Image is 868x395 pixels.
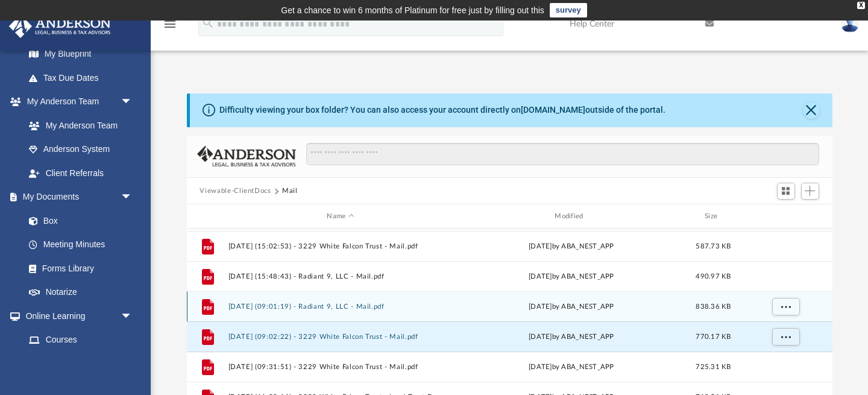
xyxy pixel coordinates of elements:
[696,303,731,310] span: 838.36 KB
[8,304,145,328] a: Online Learningarrow_drop_down
[459,332,684,343] div: [DATE] by ABA_NEST_APP
[17,280,145,305] a: Notarize
[201,16,215,30] i: search
[200,186,271,197] button: Viewable-ClientDocs
[5,14,115,38] img: Anderson Advisors Platinum Portal
[743,211,827,222] div: id
[841,15,859,33] img: User Pic
[17,137,145,162] a: Anderson System
[192,211,222,222] div: id
[696,243,731,250] span: 587.73 KB
[228,273,453,280] button: [DATE] (15:48:43) - Radiant 9, LLC - Mail.pdf
[17,113,139,137] a: My Anderson Team
[228,333,453,341] button: [DATE] (09:02:22) - 3229 White Falcon Trust - Mail.pdf
[689,211,737,222] div: Size
[121,90,145,115] span: arrow_drop_down
[459,302,684,312] div: [DATE] by ABA_NEST_APP
[459,271,684,282] div: [DATE] by ABA_NEST_APP
[772,328,799,346] button: More options
[777,183,795,200] button: Switch to Grid View
[17,233,145,257] a: Meeting Minutes
[803,102,820,119] button: Close
[550,3,587,17] a: survey
[228,303,453,311] button: [DATE] (09:01:19) - Radiant 9, LLC - Mail.pdf
[282,186,298,197] button: Mail
[163,23,177,31] a: menu
[696,273,731,280] span: 490.97 KB
[857,2,865,9] div: close
[219,104,665,116] div: Difficulty viewing your box folder? You can also access your account directly on outside of the p...
[696,333,731,340] span: 770.17 KB
[17,42,145,66] a: My Blueprint
[521,105,585,115] a: [DOMAIN_NAME]
[306,143,819,166] input: Search files and folders
[8,185,145,209] a: My Documentsarrow_drop_down
[772,298,799,316] button: More options
[696,364,731,370] span: 725.31 KB
[17,328,145,352] a: Courses
[163,17,177,31] i: menu
[17,209,139,233] a: Box
[458,211,684,222] div: Modified
[17,352,139,376] a: Video Training
[8,90,145,114] a: My Anderson Teamarrow_drop_down
[121,304,145,329] span: arrow_drop_down
[228,363,453,371] button: [DATE] (09:31:51) - 3229 White Falcon Trust - Mail.pdf
[17,161,145,185] a: Client Referrals
[228,242,453,250] button: [DATE] (15:02:53) - 3229 White Falcon Trust - Mail.pdf
[17,256,139,280] a: Forms Library
[459,362,684,373] div: [DATE] by ABA_NEST_APP
[281,3,544,17] div: Get a chance to win 6 months of Platinum for free just by filling out this
[227,211,453,222] div: Name
[801,183,819,200] button: Add
[459,241,684,252] div: [DATE] by ABA_NEST_APP
[121,185,145,210] span: arrow_drop_down
[17,66,151,90] a: Tax Due Dates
